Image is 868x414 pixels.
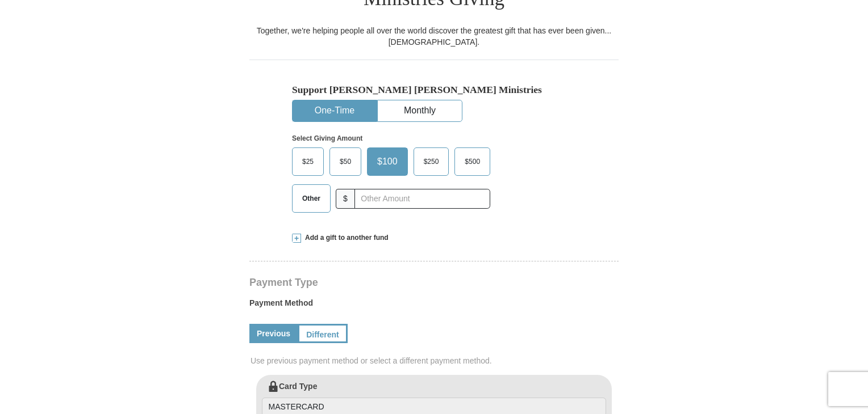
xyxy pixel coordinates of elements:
a: Different [298,324,348,343]
button: One-Time [293,100,377,121]
h5: Support [PERSON_NAME] [PERSON_NAME] Ministries [292,84,576,96]
button: Monthly [378,100,462,121]
span: $ [336,189,355,209]
div: Together, we're helping people all over the world discover the greatest gift that has ever been g... [249,25,619,48]
label: Payment Method [249,297,619,314]
strong: Select Giving Amount [292,134,362,142]
span: $50 [334,153,357,170]
a: Previous [249,324,298,343]
span: $100 [372,153,403,170]
h4: Payment Type [249,278,619,287]
span: $250 [418,153,445,170]
span: Other [297,190,326,207]
span: Use previous payment method or select a different payment method. [251,355,620,366]
span: Add a gift to another fund [301,233,389,243]
input: Other Amount [354,189,490,209]
span: $25 [297,153,319,170]
span: $500 [459,153,486,170]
